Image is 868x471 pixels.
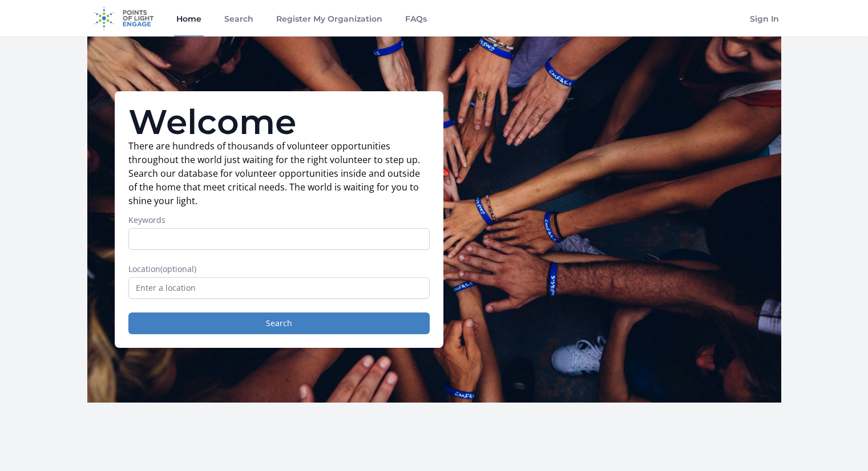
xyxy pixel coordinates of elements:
[160,263,196,274] span: (optional)
[128,139,430,208] p: There are hundreds of thousands of volunteer opportunities throughout the world just waiting for ...
[128,263,430,275] label: Location
[128,277,430,299] input: Enter a location
[128,214,430,226] label: Keywords
[128,105,430,139] h1: Welcome
[128,312,430,334] button: Search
